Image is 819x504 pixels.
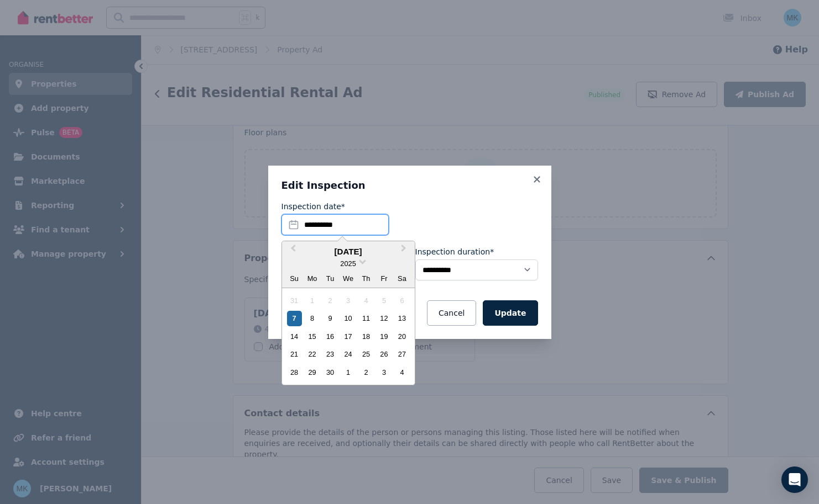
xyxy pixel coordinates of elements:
[281,201,345,212] label: Inspection date*
[305,347,320,362] div: Choose Monday, September 22nd, 2025
[341,293,356,308] div: Not available Wednesday, September 3rd, 2025
[377,347,392,362] div: Choose Friday, September 26th, 2025
[305,271,320,286] div: Mo
[287,293,302,308] div: Not available Sunday, August 31st, 2025
[322,365,337,380] div: Choose Tuesday, September 30th, 2025
[287,329,302,344] div: Choose Sunday, September 14th, 2025
[377,365,392,380] div: Choose Friday, October 3rd, 2025
[287,365,302,380] div: Choose Sunday, September 28th, 2025
[283,242,301,260] button: Previous Month
[394,293,409,308] div: Not available Saturday, September 6th, 2025
[281,179,538,192] h3: Edit Inspection
[285,291,411,381] div: month 2025-09
[341,311,356,326] div: Choose Wednesday, September 10th, 2025
[322,329,337,344] div: Choose Tuesday, September 16th, 2025
[483,300,538,326] button: Update
[341,329,356,344] div: Choose Wednesday, September 17th, 2025
[305,365,320,380] div: Choose Monday, September 29th, 2025
[287,347,302,362] div: Choose Sunday, September 21st, 2025
[282,246,415,258] div: [DATE]
[377,329,392,344] div: Choose Friday, September 19th, 2025
[377,271,392,286] div: Fr
[305,293,320,308] div: Not available Monday, September 1st, 2025
[358,293,373,308] div: Not available Thursday, September 4th, 2025
[341,365,356,380] div: Choose Wednesday, October 1st, 2025
[394,311,409,326] div: Choose Saturday, September 13th, 2025
[358,365,373,380] div: Choose Thursday, October 2nd, 2025
[340,259,356,268] span: 2025
[322,271,337,286] div: Tu
[322,347,337,362] div: Choose Tuesday, September 23rd, 2025
[396,242,414,260] button: Next Month
[394,365,409,380] div: Choose Saturday, October 4th, 2025
[287,311,302,326] div: Choose Sunday, September 7th, 2025
[377,293,392,308] div: Not available Friday, September 5th, 2025
[287,271,302,286] div: Su
[394,329,409,344] div: Choose Saturday, September 20th, 2025
[358,311,373,326] div: Choose Thursday, September 11th, 2025
[781,466,808,493] div: Open Intercom Messenger
[377,311,392,326] div: Choose Friday, September 12th, 2025
[394,347,409,362] div: Choose Saturday, September 27th, 2025
[322,311,337,326] div: Choose Tuesday, September 9th, 2025
[415,246,494,257] label: Inspection duration*
[358,329,373,344] div: Choose Thursday, September 18th, 2025
[358,271,373,286] div: Th
[358,347,373,362] div: Choose Thursday, September 25th, 2025
[394,271,409,286] div: Sa
[341,271,356,286] div: We
[427,300,476,326] button: Cancel
[341,347,356,362] div: Choose Wednesday, September 24th, 2025
[305,329,320,344] div: Choose Monday, September 15th, 2025
[322,293,337,308] div: Not available Tuesday, September 2nd, 2025
[305,311,320,326] div: Choose Monday, September 8th, 2025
